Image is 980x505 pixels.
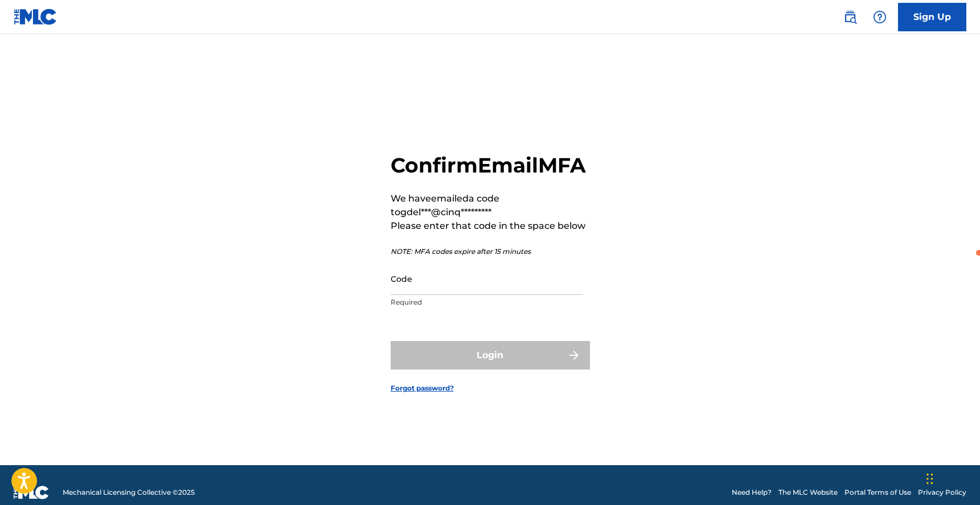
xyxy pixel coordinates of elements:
[844,487,911,498] a: Portal Terms of Use
[898,3,966,31] a: Sign Up
[868,6,891,28] div: Help
[391,219,590,233] p: Please enter that code in the space below
[391,247,590,257] p: NOTE: MFA codes expire after 15 minutes
[839,6,862,28] a: Public Search
[391,297,583,307] p: Required
[391,383,454,393] a: Forgot password?
[732,487,772,498] a: Need Help?
[923,450,980,505] iframe: Chat Widget
[778,487,838,498] a: The MLC Website
[843,10,857,24] img: search
[63,487,195,498] span: Mechanical Licensing Collective © 2025
[14,9,58,25] img: MLC Logo
[873,10,887,24] img: help
[926,462,933,496] div: Drag
[391,153,590,178] h2: Confirm Email MFA
[918,487,966,498] a: Privacy Policy
[14,486,49,499] img: logo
